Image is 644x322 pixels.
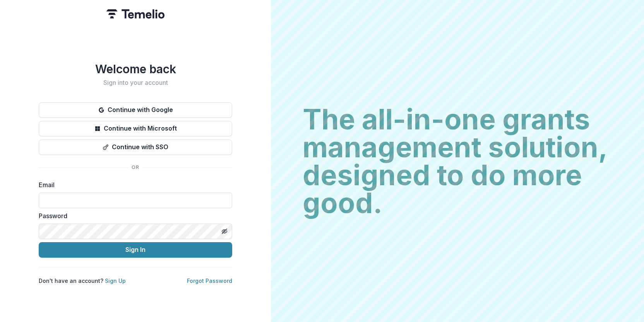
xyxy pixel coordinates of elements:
button: Continue with Google [39,102,232,118]
button: Sign In [39,242,232,258]
a: Sign Up [105,277,126,284]
h2: Sign into your account [39,79,232,86]
a: Forgot Password [187,277,232,284]
label: Email [39,180,228,189]
img: Temelio [106,9,164,19]
button: Continue with Microsoft [39,121,232,136]
p: Don't have an account? [39,277,126,285]
h1: Welcome back [39,62,232,76]
button: Toggle password visibility [218,225,231,238]
label: Password [39,211,228,220]
button: Continue with SSO [39,139,232,155]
